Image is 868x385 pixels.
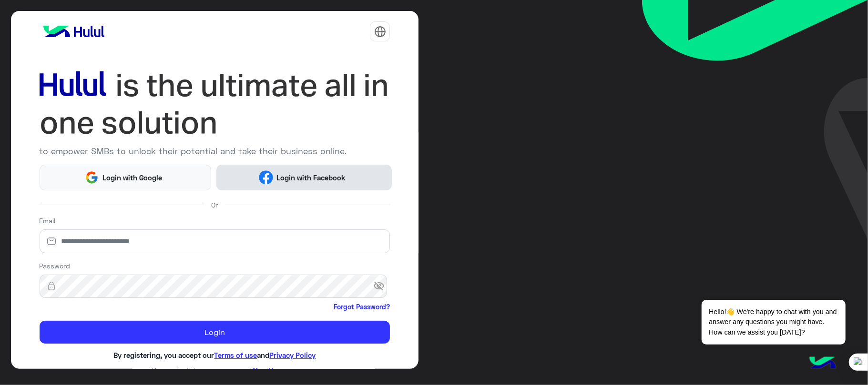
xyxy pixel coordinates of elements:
[252,366,277,375] a: Sign Up
[40,237,63,246] img: email
[259,170,273,185] img: Facebook
[113,351,214,359] span: By registering, you accept our
[211,200,218,210] span: Or
[40,22,108,41] img: logo
[40,261,71,271] label: Password
[99,172,165,183] span: Login with Google
[216,165,392,190] button: Login with Facebook
[40,165,211,190] button: Login with Google
[40,281,63,291] img: lock
[40,366,390,375] h6: If you don’t have an account
[257,351,269,359] span: and
[214,351,257,359] a: Terms of use
[806,347,839,380] img: hulul-logo.png
[702,300,845,345] span: Hello!👋 We're happy to chat with you and answer any questions you might have. How can we assist y...
[334,302,390,312] a: Forgot Password?
[85,170,99,185] img: Google
[40,321,390,344] button: Login
[273,172,349,183] span: Login with Facebook
[374,26,386,38] img: tab
[40,216,56,226] label: Email
[373,278,390,295] span: visibility_off
[40,67,390,141] img: hululLoginTitle_EN.svg
[40,145,390,158] p: to empower SMBs to unlock their potential and take their business online.
[269,351,316,359] a: Privacy Policy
